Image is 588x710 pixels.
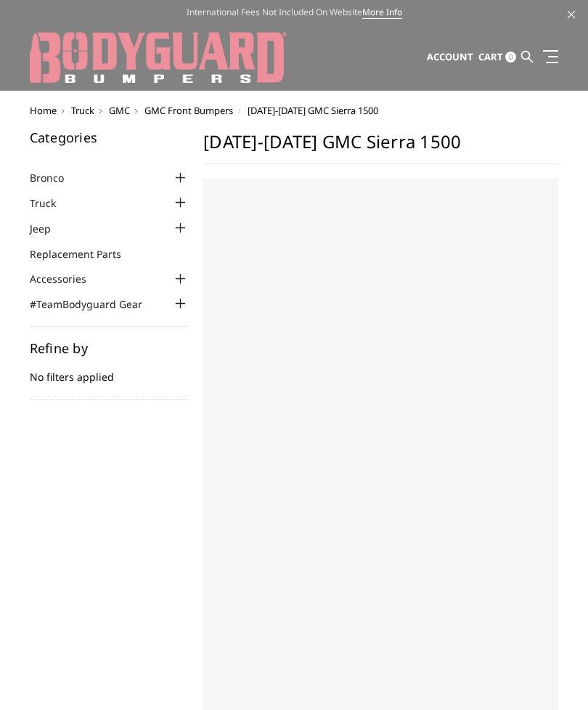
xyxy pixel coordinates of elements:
[30,342,189,355] h5: Refine by
[427,50,473,63] span: Account
[30,221,69,236] a: Jeep
[71,104,94,117] a: Truck
[30,131,189,144] h5: Categories
[362,6,402,19] a: More Info
[478,38,516,77] a: Cart 0
[30,32,287,83] img: BODYGUARD BUMPERS
[248,104,378,117] span: [DATE]-[DATE] GMC Sierra 1500
[203,131,558,164] h1: [DATE]-[DATE] GMC Sierra 1500
[478,50,503,63] span: Cart
[30,342,189,400] div: No filters applied
[505,52,516,62] span: 0
[144,104,233,117] a: GMC Front Bumpers
[30,195,74,211] a: Truck
[30,246,139,262] a: Replacement Parts
[30,104,57,117] a: Home
[30,296,160,312] a: #TeamBodyguard Gear
[109,104,130,117] a: GMC
[30,271,105,286] a: Accessories
[427,38,473,77] a: Account
[30,170,82,185] a: Bronco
